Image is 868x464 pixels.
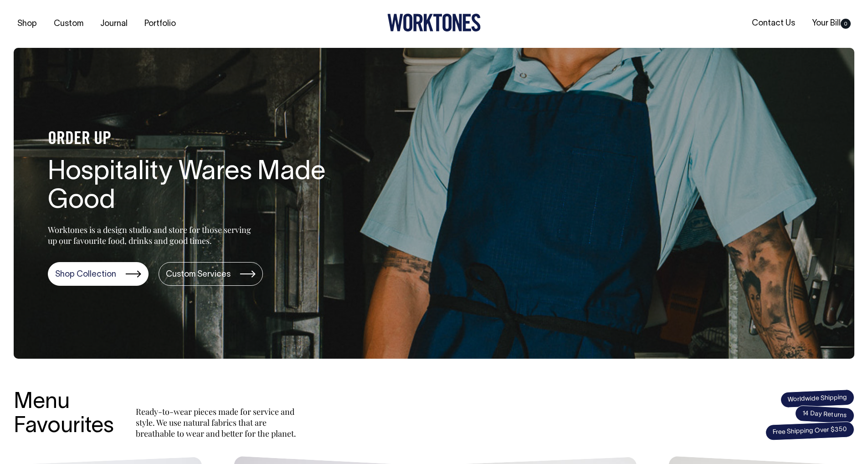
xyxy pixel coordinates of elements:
[48,158,339,217] h1: Hospitality Wares Made Good
[748,16,799,31] a: Contact Us
[159,262,263,286] a: Custom Services
[48,262,149,286] a: Shop Collection
[97,16,131,31] a: Journal
[136,406,300,439] p: Ready-to-wear pieces made for service and style. We use natural fabrics that are breathable to we...
[841,19,851,29] span: 0
[795,405,855,424] span: 14 Day Returns
[808,16,854,31] a: Your Bill0
[48,224,255,246] p: Worktones is a design studio and store for those serving up our favourite food, drinks and good t...
[765,421,854,441] span: Free Shipping Over $350
[50,16,87,31] a: Custom
[14,16,41,31] a: Shop
[14,391,114,439] h3: Menu Favourites
[780,389,854,408] span: Worldwide Shipping
[141,16,180,31] a: Portfolio
[48,130,339,149] h4: ORDER UP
